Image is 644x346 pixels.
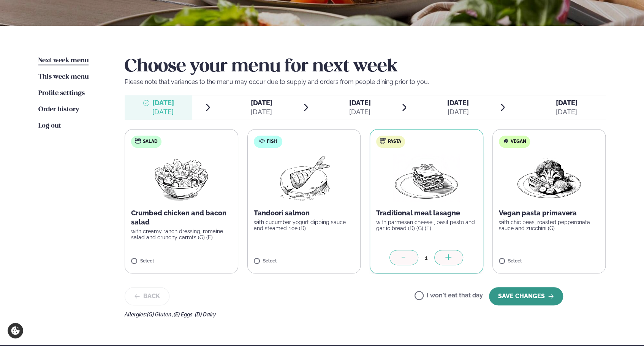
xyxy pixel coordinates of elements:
span: Profile settings [38,90,85,96]
h2: Choose your menu for next week [125,56,606,77]
span: Pasta [388,139,401,145]
a: Next week menu [38,56,89,65]
p: with cucumber yogurt dipping sauce and steamed rice (D) [254,219,354,231]
span: Next week menu [38,57,89,64]
p: Tandoori salmon [254,209,354,218]
span: [DATE] [152,99,174,107]
p: Crumbed chicken and bacon salad [131,209,232,227]
p: with parmesan cheese , basil pesto and garlic bread (D) (G) (E) [376,219,477,231]
p: with chic peas, roasted pepperonata sauce and zucchini (G) [499,219,600,231]
span: This week menu [38,74,89,80]
div: [DATE] [349,107,370,117]
img: Fish.png [270,154,337,202]
div: 1 [418,253,434,262]
a: Order history [38,105,79,114]
p: with creamy ranch dressing, romaine salad and crunchy carrots (G) (E) [131,228,232,240]
p: Vegan pasta primavera [499,209,600,218]
img: Lasagna.png [393,154,460,202]
div: [DATE] [555,107,577,117]
span: (G) Gluten , [147,311,174,318]
img: Vegan.svg [503,138,509,144]
p: Traditional meat lasagne [376,209,477,218]
p: Please note that variances to the menu may occur due to supply and orders from people dining prio... [125,77,606,87]
span: [DATE] [447,99,469,107]
span: [DATE] [349,99,370,107]
span: [DATE] [250,99,272,107]
img: fish.svg [259,138,265,144]
div: [DATE] [447,107,469,117]
span: Vegan [511,139,526,145]
span: (E) Eggs , [174,311,195,318]
button: SAVE CHANGES [489,287,563,305]
div: Allergies: [125,311,606,318]
span: Fish [267,139,277,145]
div: [DATE] [250,107,272,117]
img: Salad.png [148,154,215,202]
span: Log out [38,123,61,129]
a: Log out [38,122,61,131]
span: (D) Dairy [195,311,216,318]
div: [DATE] [152,107,174,117]
img: pasta.svg [380,138,386,144]
a: Cookie settings [8,323,23,338]
button: Back [125,287,169,305]
a: Profile settings [38,89,85,98]
img: Vegan.png [516,154,582,202]
span: [DATE] [555,99,577,107]
span: Order history [38,106,79,113]
span: Salad [143,139,158,145]
a: This week menu [38,73,89,82]
img: salad.svg [135,138,141,144]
